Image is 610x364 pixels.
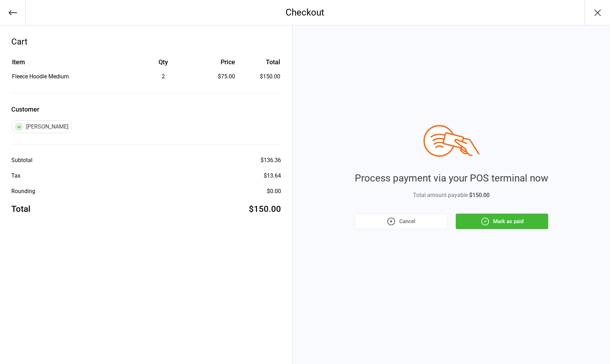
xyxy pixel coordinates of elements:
[469,192,490,198] span: $150.00
[11,187,35,196] div: Rounding
[12,57,130,72] th: Item
[11,156,32,165] div: Subtotal
[197,57,235,67] div: Price
[456,214,548,229] button: Mark as paid
[355,191,548,199] div: Total amount payable
[355,171,548,186] div: Process payment via your POS terminal now
[249,203,281,215] div: $150.00
[11,120,72,133] div: [PERSON_NAME]
[355,214,447,229] button: Cancel
[261,156,281,165] div: $136.36
[131,57,197,72] th: Qty
[197,72,235,81] div: $75.00
[264,172,281,180] div: $13.64
[11,35,281,48] div: Cart
[11,203,30,215] div: Total
[238,72,280,81] td: $150.00
[238,57,280,72] th: Total
[11,105,281,114] label: Customer
[11,172,20,180] div: Tax
[12,73,69,80] span: Fleece Hoodie Medium
[267,187,281,196] div: $0.00
[131,72,197,81] div: 2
